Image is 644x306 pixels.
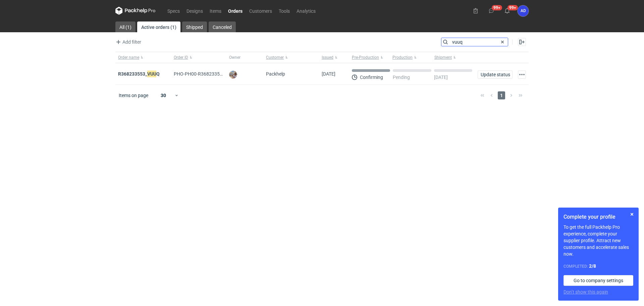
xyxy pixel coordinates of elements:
[486,5,497,16] button: 99+
[174,70,239,78] span: PHO-PH00-R368233553_VUUQ
[115,21,136,32] a: All (1)
[229,55,240,60] span: Owner
[174,55,188,60] span: Order ID
[206,7,225,15] a: Items
[119,92,148,99] span: Items on page
[518,5,529,16] div: Anita Dolczewska
[352,55,379,60] span: Pre-Production
[319,52,349,63] button: Issued
[229,71,237,79] img: Michał Palasek
[498,91,505,99] span: 1
[478,71,513,79] button: Update status
[434,55,452,60] span: Shipment
[481,72,509,77] span: Update status
[563,289,608,295] button: Don’t show this again
[434,75,448,80] p: [DATE]
[209,21,236,32] a: Canceled
[263,52,319,63] button: Customer
[391,52,433,63] button: Production
[115,7,156,15] svg: Packhelp Pro
[275,7,293,15] a: Tools
[502,5,513,16] button: 99+
[563,213,633,221] h1: Complete your profile
[563,275,633,286] a: Go to company settings
[393,75,410,80] p: Pending
[225,7,246,15] a: Orders
[322,71,335,77] span: 08/10/2025
[266,55,284,60] span: Customer
[518,71,526,79] button: Actions
[115,52,171,63] button: Order name
[349,52,391,63] button: Pre-Production
[171,52,227,63] button: Order ID
[147,70,156,78] em: VUU
[589,263,596,269] strong: 2 / 8
[118,70,160,78] a: R368233553_VUUQ
[153,91,174,100] div: 30
[441,38,508,46] input: Search
[518,5,529,16] button: AD
[433,52,475,63] button: Shipment
[118,55,139,60] span: Order name
[360,75,383,80] p: Confirming
[628,210,636,218] button: Skip for now
[114,38,142,46] button: Add filter
[137,21,180,32] a: Active orders (1)
[322,55,333,60] span: Issued
[293,7,319,15] a: Analytics
[164,7,183,15] a: Specs
[563,263,633,270] div: Completed:
[182,21,207,32] a: Shipped
[183,7,206,15] a: Designs
[563,224,633,257] p: To get the full Packhelp Pro experience, complete your supplier profile. Attract new customers an...
[266,71,285,77] span: Packhelp
[392,55,413,60] span: Production
[246,7,275,15] a: Customers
